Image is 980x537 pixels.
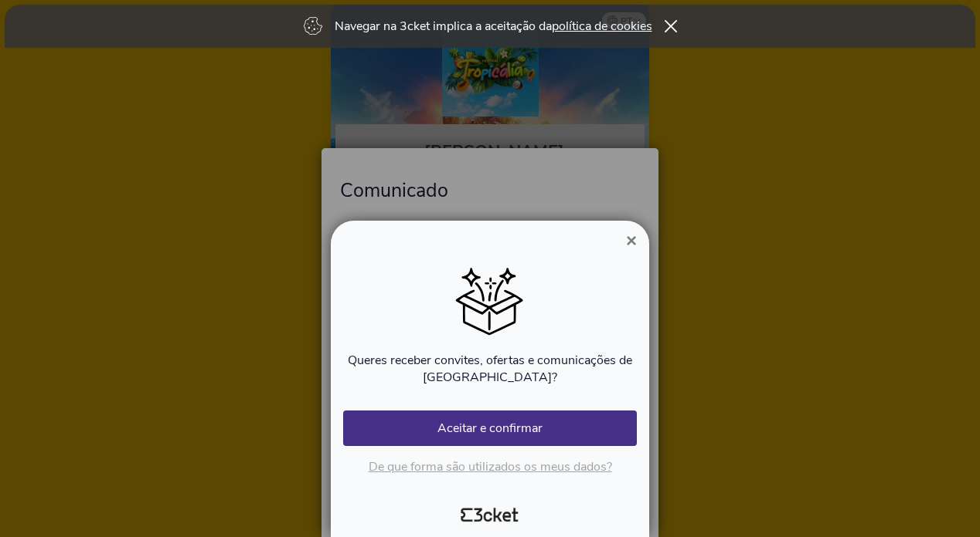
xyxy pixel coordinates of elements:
[552,18,652,35] a: política de cookies
[343,458,637,475] p: De que forma são utilizados os meus dados?
[335,18,652,35] p: Navegar na 3cket implica a aceitação da
[343,352,637,386] p: Queres receber convites, ofertas e comunicações de [GEOGRAPHIC_DATA]?
[626,230,637,251] span: ×
[343,410,637,446] button: Aceitar e confirmar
